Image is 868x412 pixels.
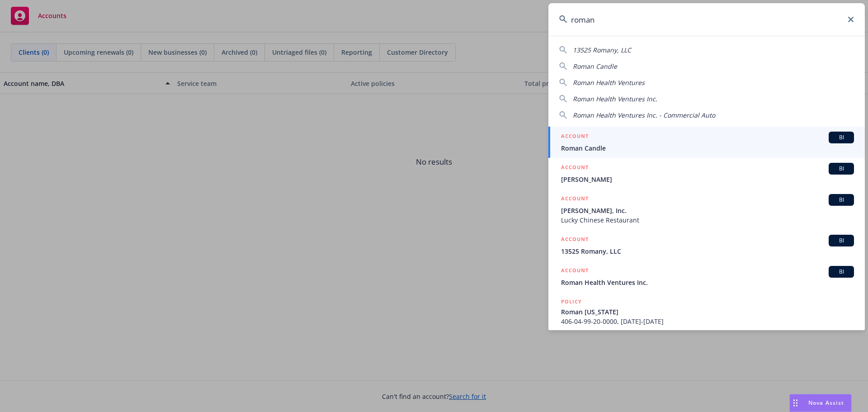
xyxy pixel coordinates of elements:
span: BI [832,196,850,204]
span: 13525 Romany, LLC [561,246,854,256]
input: Search... [548,3,865,36]
h5: ACCOUNT [561,266,589,277]
a: ACCOUNTBI[PERSON_NAME], Inc.Lucky Chinese Restaurant [548,189,865,230]
h5: ACCOUNT [561,194,589,205]
a: ACCOUNTBIRoman Health Ventures Inc. [548,261,865,292]
span: 406-04-99-20-0000, [DATE]-[DATE] [561,317,854,326]
span: Roman Health Ventures Inc. [573,95,657,103]
span: Roman Health Ventures Inc. - Commercial Auto [573,111,715,119]
h5: ACCOUNT [561,235,589,246]
span: Nova Assist [808,399,844,407]
span: BI [832,268,850,276]
span: Roman Health Ventures Inc. [561,278,854,287]
span: Roman Health Ventures [573,78,645,87]
span: [PERSON_NAME], Inc. [561,206,854,215]
span: Roman Candle [561,143,854,153]
span: BI [832,133,850,142]
span: Roman [US_STATE] [561,307,854,317]
a: ACCOUNTBIRoman Candle [548,127,865,158]
span: BI [832,165,850,173]
h5: POLICY [561,297,582,306]
span: [PERSON_NAME] [561,175,854,184]
span: BI [832,237,850,245]
h5: ACCOUNT [561,163,589,174]
button: Nova Assist [789,394,852,412]
span: Roman Candle [573,62,617,71]
span: Lucky Chinese Restaurant [561,215,854,225]
a: POLICYRoman [US_STATE]406-04-99-20-0000, [DATE]-[DATE] [548,292,865,331]
h5: ACCOUNT [561,132,589,142]
a: ACCOUNTBI[PERSON_NAME] [548,158,865,189]
span: 13525 Romany, LLC [573,46,631,54]
div: Drag to move [790,394,801,412]
a: ACCOUNTBI13525 Romany, LLC [548,230,865,261]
